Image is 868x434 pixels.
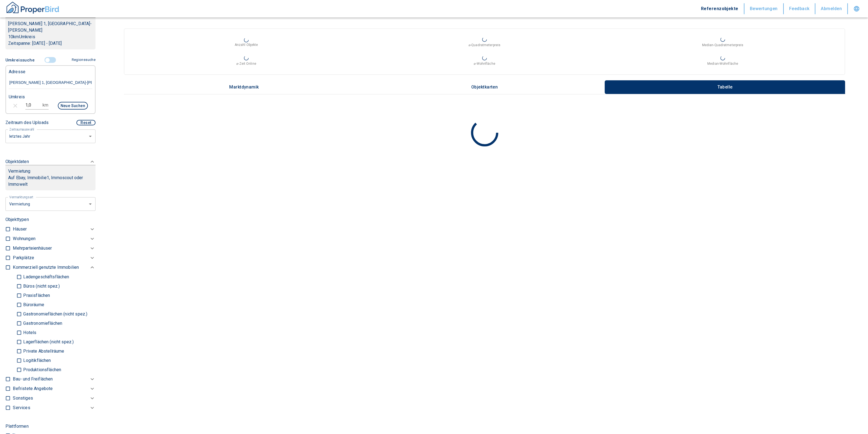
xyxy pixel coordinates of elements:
[5,197,96,211] div: letztes Jahr
[22,284,60,288] p: Büros (nicht spez.)
[70,55,96,65] button: Regionssuche
[5,423,29,430] p: Plattformen
[13,253,96,263] div: Parkplätze
[229,85,259,90] p: Marktdynamik
[784,3,816,14] button: Feedback
[5,158,29,165] p: Objektdaten
[22,330,36,335] p: Hotels
[43,102,48,108] p: km
[711,85,739,90] p: Tabelle
[707,61,738,66] p: Median-Wohnfläche
[5,129,96,143] div: letztes Jahr
[702,43,744,48] p: Median-Quadratmeterpreis
[22,358,51,363] p: Logitikflächen
[8,175,93,188] p: Auf Ebay, Immobilie1, Immoscout oder Immowelt
[13,264,79,271] p: Kommerziell genutzte Immobilien
[5,119,49,126] p: Zeitraum des Uploads
[13,376,53,382] p: Bau- und Freiflächen
[58,102,88,110] button: Neue Suchen
[5,55,37,65] button: Umkreissuche
[5,153,96,196] div: ObjektdatenVermietungAuf Ebay, Immobilie1, Immoscout oder Immowelt
[22,340,74,344] p: Lagerflächen (nicht spez.)
[471,85,498,90] p: Objektkarten
[5,216,96,223] p: Objekttypen
[696,3,744,14] button: Referenzobjekte
[13,394,96,403] div: Sonstiges
[8,40,93,47] p: Zeitspanne: [DATE] - [DATE]
[13,225,96,234] div: Häuser
[13,385,53,392] p: Befristete Angebote
[22,303,44,307] p: Büroräume
[13,263,96,272] div: Kommerziell genutzte Immobilien
[22,349,64,353] p: Private Abstellräume
[9,76,92,89] input: Adresse ändern
[13,405,30,411] p: Services
[13,384,96,394] div: Befristete Angebote
[8,20,93,34] p: [PERSON_NAME] 1, [GEOGRAPHIC_DATA]-[PERSON_NAME]
[13,403,96,413] div: Services
[8,168,31,175] p: Vermietung
[9,69,25,75] p: Adresse
[13,255,34,261] p: Parkplätze
[22,275,69,279] p: Ladengeschäftsflächen
[5,1,60,14] img: ProperBird Logo and Home Button
[13,245,52,252] p: Mehrparteienhäuser
[815,3,848,14] button: Abmelden
[22,312,87,316] p: Gastronomieflächen (nicht spez.)
[5,5,96,55] div: Ort und Zeitspanne[PERSON_NAME] 1, [GEOGRAPHIC_DATA]-[PERSON_NAME]10kmUmkreisZeitspanne: [DATE] -...
[13,235,35,242] p: Wohnungen
[13,374,96,384] div: Bau- und Freiflächen
[235,42,258,47] p: Anzahl Objekte
[124,80,845,94] div: wrapped label tabs example
[9,94,25,100] p: Umkreis
[744,3,784,14] button: Bewertungen
[236,61,256,66] p: ⌀-Zeit Online
[13,244,96,253] div: Mehrparteienhäuser
[469,43,500,48] p: ⌀-Quadratmeterpreis
[76,120,96,125] button: Reset
[22,293,50,298] p: Praxisflächen
[13,226,27,232] p: Häuser
[13,395,33,401] p: Sonstiges
[22,321,62,326] p: Gastronomieflächen
[13,234,96,244] div: Wohnungen
[22,368,61,372] p: Produktionsflächen
[474,61,495,66] p: ⌀-Wohnfläche
[8,34,93,40] p: 10 km Umkreis
[5,1,60,17] button: ProperBird Logo and Home Button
